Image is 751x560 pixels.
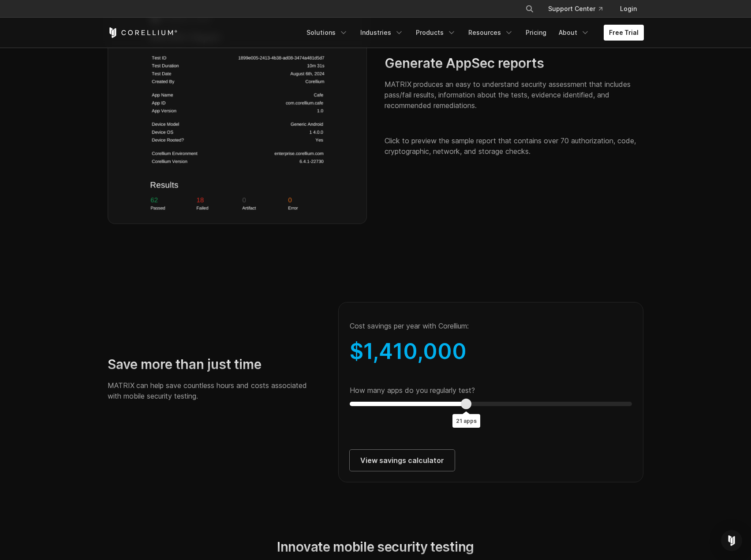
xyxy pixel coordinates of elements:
a: View savings calculator [350,450,455,471]
span: 1,410,000 [363,338,467,364]
h2: Save more than just time [108,356,321,373]
a: Industries [355,25,409,41]
a: Corellium Home [108,27,178,38]
p: Click to preview the sample report that contains over 70 authorization, code, cryptographic, netw... [385,135,644,157]
a: Pricing [520,25,552,41]
a: About [553,25,595,41]
p: MATRIX can help save countless hours and costs associated with mobile security testing. [108,380,321,401]
a: Products [411,25,461,41]
button: Search [522,1,538,17]
a: Solutions [301,25,353,41]
div: $ [350,338,632,365]
p: MATRIX produces an easy to understand security assessment that includes pass/fail results, inform... [385,79,644,111]
a: Free Trial [604,25,644,41]
div: Open Intercom Messenger [721,530,742,551]
h2: Generate AppSec reports [385,55,644,72]
p: Cost savings per year with Corellium: [350,321,632,331]
label: How many apps do you regularly test? [350,386,475,395]
a: Support Center [541,1,609,17]
div: Navigation Menu [515,1,644,17]
a: Resources [463,25,519,41]
output: 21 apps [452,414,480,428]
a: Login [613,1,644,17]
h2: Innovate mobile security testing [200,539,551,555]
div: Navigation Menu [301,25,644,41]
